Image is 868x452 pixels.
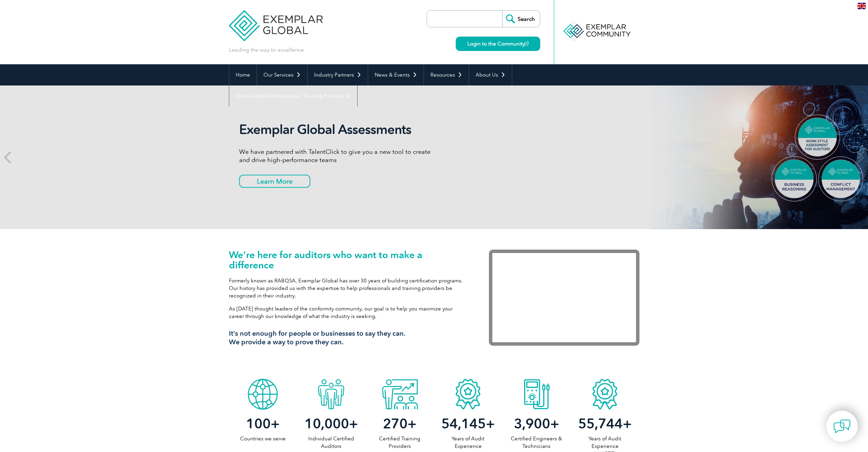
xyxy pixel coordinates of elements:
p: We have partnered with TalentClick to give you a new tool to create and drive high-performance teams [239,148,434,164]
a: Industry Partners [308,64,368,85]
p: Certified Engineers & Technicians [502,435,571,450]
img: open_square.png [525,42,529,45]
h2: + [502,418,571,429]
a: About Us [469,64,512,85]
a: Our Services [257,64,307,85]
h2: + [365,418,434,429]
p: Formerly known as RABQSA, Exemplar Global has over 30 years of building certification programs. O... [229,277,468,300]
h2: + [297,418,365,429]
p: Years of Audit Experience [434,435,502,450]
span: 54,145 [441,415,486,432]
p: Certified Training Providers [365,435,434,450]
p: As [DATE] thought leaders of the conformity community, our goal is to help you maximize your care... [229,305,468,320]
a: Resources [424,64,469,85]
h2: + [229,418,297,429]
h3: It’s not enough for people or businesses to say they can. We provide a way to prove they can. [229,329,468,346]
input: Search [502,11,540,27]
img: contact-chat.png [833,418,851,435]
h2: + [571,418,639,429]
a: News & Events [368,64,424,85]
img: en [857,3,866,9]
span: 10,000 [305,415,349,432]
h1: We’re here for auditors who want to make a difference [229,250,468,270]
a: Learn More [239,175,310,188]
h2: + [434,418,502,429]
iframe: Exemplar Global: Working together to make a difference [489,250,639,346]
span: 55,744 [578,415,623,432]
a: Find Certified Professional / Training Provider [229,85,357,107]
span: 270 [383,415,407,432]
span: 3,900 [514,415,550,432]
a: Home [229,64,257,85]
p: Countries we serve [229,435,297,442]
a: Login to the Community [456,37,540,51]
h2: Exemplar Global Assessments [239,122,434,137]
p: Leading the way to excellence [229,46,304,54]
span: 100 [246,415,271,432]
p: Individual Certified Auditors [297,435,365,450]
